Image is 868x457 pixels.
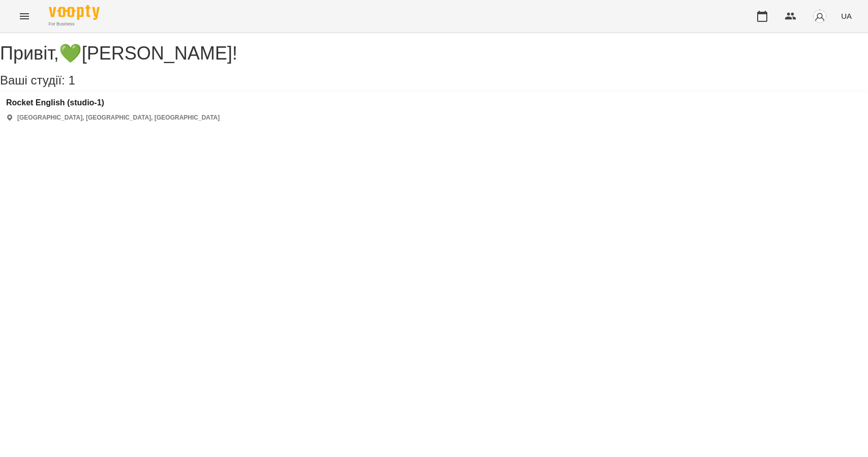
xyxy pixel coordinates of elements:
[6,98,220,107] a: Rocket English (studio-1)
[68,73,75,87] span: 1
[841,11,852,21] span: UA
[17,113,220,122] p: [GEOGRAPHIC_DATA], [GEOGRAPHIC_DATA], [GEOGRAPHIC_DATA]
[49,5,100,20] img: Voopty Logo
[12,4,37,28] button: Menu
[837,7,856,25] button: UA
[813,9,827,23] img: avatar_s.png
[49,21,100,27] span: For Business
